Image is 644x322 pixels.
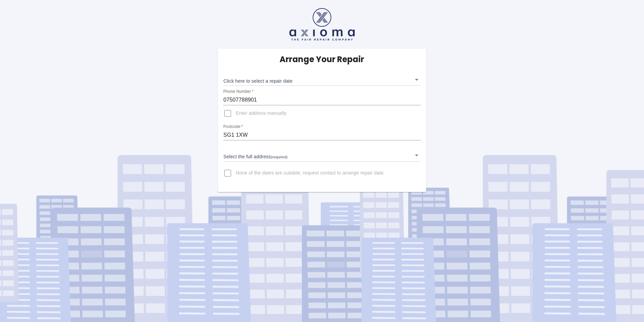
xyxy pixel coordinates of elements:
[223,124,243,130] label: Postcode
[236,110,286,117] span: Enter address manually
[280,54,364,65] h5: Arrange Your Repair
[289,8,355,41] img: axioma
[236,170,385,177] span: None of the dates are suitable, request contact to arrange repair date.
[223,89,253,95] label: Phone Number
